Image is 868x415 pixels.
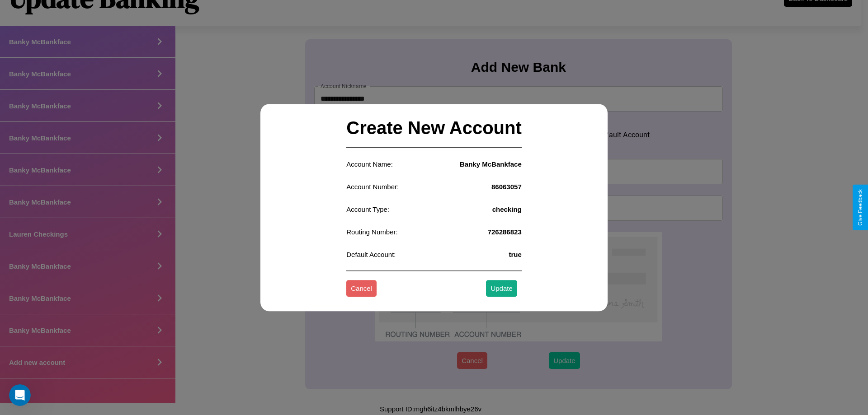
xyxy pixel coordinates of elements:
[9,384,31,406] iframe: Intercom live chat
[346,109,522,148] h2: Create New Account
[346,248,396,261] p: Default Account:
[488,228,522,236] h4: 726286823
[857,189,863,226] div: Give Feedback
[346,181,399,193] p: Account Number:
[492,205,522,213] h4: checking
[486,280,517,297] button: Update
[346,280,377,297] button: Cancel
[509,251,521,258] h4: true
[346,158,393,170] p: Account Name:
[491,183,522,191] h4: 86063057
[346,226,397,238] p: Routing Number:
[346,203,389,215] p: Account Type:
[460,160,522,168] h4: Banky McBankface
